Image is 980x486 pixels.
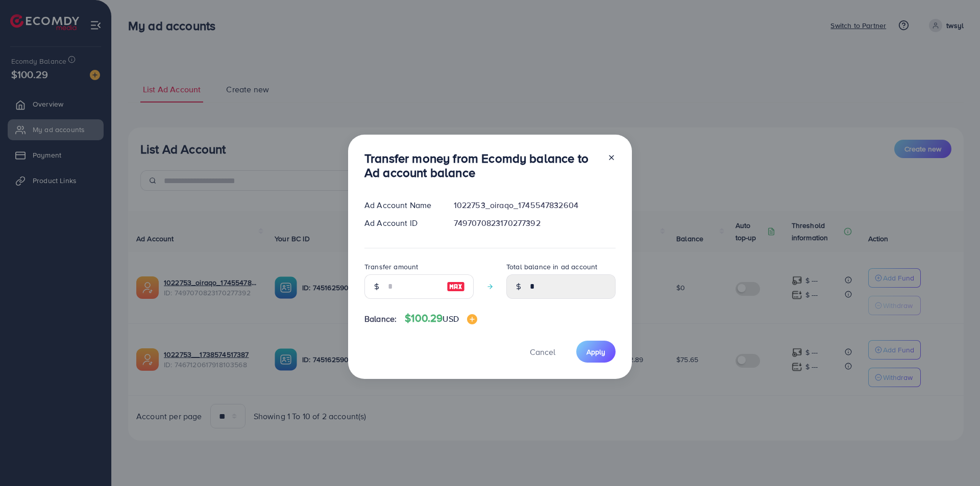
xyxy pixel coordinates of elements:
[937,440,972,478] iframe: Chat
[446,217,624,229] div: 7497070823170277392
[530,346,555,357] span: Cancel
[405,312,477,325] h4: $100.29
[446,199,624,211] div: 1022753_oiraqo_1745547832604
[356,217,446,229] div: Ad Account ID
[443,313,458,324] span: USD
[356,199,446,211] div: Ad Account Name
[364,151,599,181] h3: Transfer money from Ecomdy balance to Ad account balance
[447,280,465,293] img: image
[517,341,568,363] button: Cancel
[364,313,397,325] span: Balance:
[586,347,605,357] span: Apply
[364,262,418,272] label: Transfer amount
[576,341,616,363] button: Apply
[506,262,597,272] label: Total balance in ad account
[467,314,477,324] img: image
